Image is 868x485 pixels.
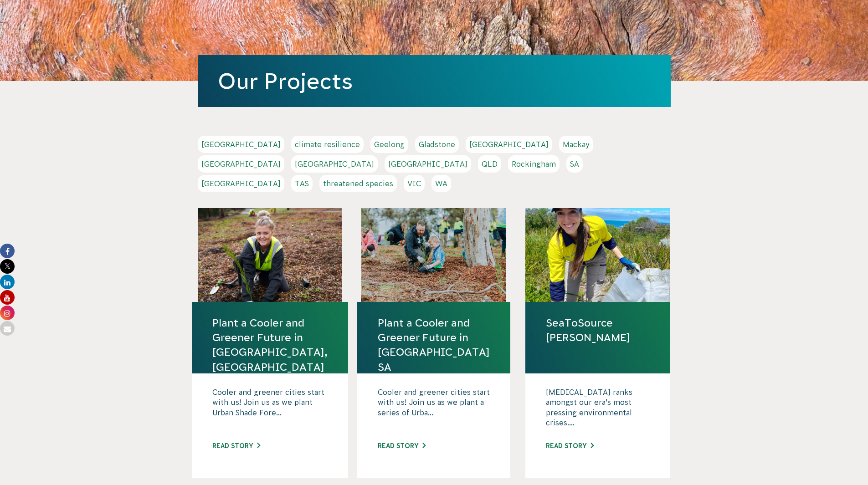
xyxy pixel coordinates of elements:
[546,442,594,449] a: Read story
[370,136,408,153] a: Geelong
[546,316,650,345] a: SeaToSource [PERSON_NAME]
[212,316,328,374] a: Plant a Cooler and Greener Future in [GEOGRAPHIC_DATA], [GEOGRAPHIC_DATA]
[415,136,459,153] a: Gladstone
[378,316,490,374] a: Plant a Cooler and Greener Future in [GEOGRAPHIC_DATA] SA
[478,155,501,173] a: QLD
[378,442,426,449] a: Read story
[404,175,425,192] a: VIC
[466,136,552,153] a: [GEOGRAPHIC_DATA]
[291,136,364,153] a: climate resilience
[212,387,328,433] p: Cooler and greener cities start with us! Join us as we plant Urban Shade Fore...
[291,155,378,173] a: [GEOGRAPHIC_DATA]
[378,387,490,433] p: Cooler and greener cities start with us! Join us as we plant a series of Urba...
[198,136,284,153] a: [GEOGRAPHIC_DATA]
[319,175,397,192] a: threatened species
[212,442,260,449] a: Read story
[508,155,560,173] a: Rockingham
[546,387,650,433] p: [MEDICAL_DATA] ranks amongst our era’s most pressing environmental crises....
[198,175,284,192] a: [GEOGRAPHIC_DATA]
[431,175,451,192] a: WA
[559,136,593,153] a: Mackay
[198,155,284,173] a: [GEOGRAPHIC_DATA]
[566,155,583,173] a: SA
[291,175,313,192] a: TAS
[385,155,471,173] a: [GEOGRAPHIC_DATA]
[218,69,353,93] a: Our Projects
